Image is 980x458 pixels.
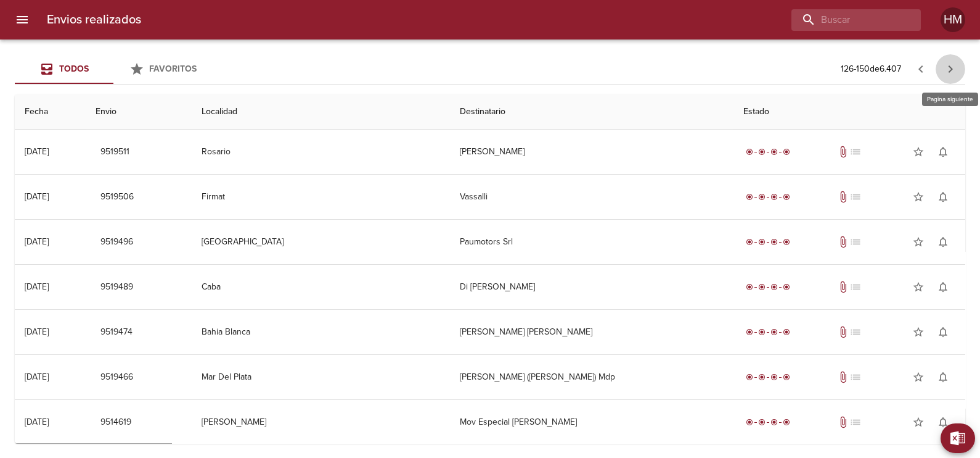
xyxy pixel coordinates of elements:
[743,416,793,428] div: Entregado
[837,191,849,203] span: Tiene documentos adjuntos
[837,281,849,293] span: Tiene documentos adjuntos
[849,371,862,383] span: No tiene pedido asociado
[770,238,778,246] span: radio_button_checked
[849,326,862,338] span: No tiene pedido asociado
[100,415,131,430] span: 9514619
[912,371,925,383] span: star_border
[192,220,450,264] td: [GEOGRAPHIC_DATA]
[937,371,949,383] span: notifications_none
[743,281,793,293] div: Entregado
[931,275,955,299] button: Activar notificaciones
[450,130,734,174] td: [PERSON_NAME]
[743,371,793,383] div: Entregado
[783,193,790,201] span: radio_button_checked
[770,328,778,336] span: radio_button_checked
[849,416,862,428] span: No tiene pedido asociado
[837,236,849,248] span: Tiene documentos adjuntos
[758,283,766,291] span: radio_button_checked
[837,326,849,338] span: Tiene documentos adjuntos
[733,94,965,130] th: Estado
[783,418,790,426] span: radio_button_checked
[849,236,862,248] span: No tiene pedido asociado
[783,373,790,381] span: radio_button_checked
[837,146,849,158] span: Tiene documentos adjuntos
[931,230,955,254] button: Activar notificaciones
[941,7,965,32] div: Abrir información de usuario
[758,193,766,201] span: radio_button_checked
[758,238,766,246] span: radio_button_checked
[783,238,790,246] span: radio_button_checked
[450,220,734,264] td: Paumotors Srl
[770,283,778,291] span: radio_button_checked
[192,355,450,399] td: Mar Del Plata
[758,148,766,156] span: radio_button_checked
[783,148,790,156] span: radio_button_checked
[837,371,849,383] span: Tiene documentos adjuntos
[86,94,192,130] th: Envio
[906,185,931,209] button: Agregar a favoritos
[450,265,734,309] td: Di [PERSON_NAME]
[931,365,955,389] button: Activar notificaciones
[743,191,793,203] div: Entregado
[912,191,925,203] span: star_border
[912,281,925,293] span: star_border
[450,175,734,219] td: Vassalli
[912,146,925,158] span: star_border
[100,325,133,340] span: 9519474
[25,236,49,247] div: [DATE]
[906,320,931,344] button: Agregar a favoritos
[849,281,862,293] span: No tiene pedido asociado
[746,283,753,291] span: radio_button_checked
[192,94,450,130] th: Localidad
[937,281,949,293] span: notifications_none
[15,54,212,84] div: Tabs Envios
[7,5,37,35] button: menu
[770,148,778,156] span: radio_button_checked
[941,423,975,453] button: Exportar Excel
[746,373,753,381] span: radio_button_checked
[937,236,949,248] span: notifications_none
[192,310,450,354] td: Bahia Blanca
[746,418,753,426] span: radio_button_checked
[746,148,753,156] span: radio_button_checked
[47,10,141,30] h6: Envios realizados
[931,185,955,209] button: Activar notificaciones
[25,191,49,202] div: [DATE]
[841,63,901,75] p: 126 - 150 de 6.407
[100,189,134,205] span: 9519506
[59,64,89,74] span: Todos
[192,175,450,219] td: Firmat
[937,326,949,338] span: notifications_none
[912,326,925,338] span: star_border
[96,321,137,344] button: 9519474
[100,280,133,295] span: 9519489
[192,400,450,444] td: [PERSON_NAME]
[758,373,766,381] span: radio_button_checked
[25,327,49,337] div: [DATE]
[450,310,734,354] td: [PERSON_NAME] [PERSON_NAME]
[849,146,862,158] span: No tiene pedido asociado
[100,235,133,250] span: 9519496
[450,400,734,444] td: Mov Especial [PERSON_NAME]
[906,230,931,254] button: Agregar a favoritos
[25,372,49,382] div: [DATE]
[783,328,790,336] span: radio_button_checked
[25,281,49,292] div: [DATE]
[96,276,138,299] button: 9519489
[192,265,450,309] td: Caba
[96,141,135,164] button: 9519511
[931,320,955,344] button: Activar notificaciones
[791,9,900,31] input: buscar
[96,186,139,209] button: 9519506
[450,355,734,399] td: [PERSON_NAME] ([PERSON_NAME]) Mdp
[758,418,766,426] span: radio_button_checked
[96,366,138,389] button: 9519466
[906,365,931,389] button: Agregar a favoritos
[100,144,130,160] span: 9519511
[849,191,862,203] span: No tiene pedido asociado
[96,411,136,434] button: 9514619
[758,328,766,336] span: radio_button_checked
[746,328,753,336] span: radio_button_checked
[937,191,949,203] span: notifications_none
[912,416,925,428] span: star_border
